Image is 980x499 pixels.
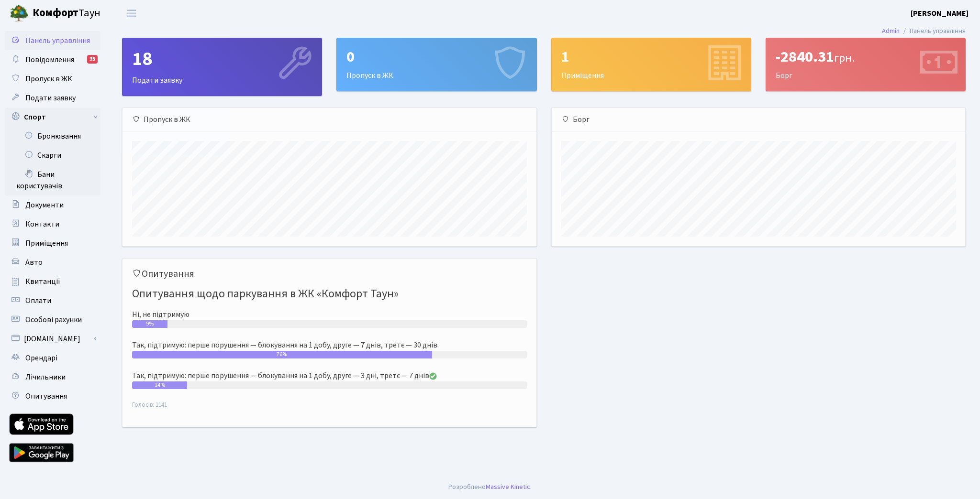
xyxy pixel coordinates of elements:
[5,215,100,234] a: Контакти
[132,320,167,328] div: 9%
[5,127,100,146] a: Бронювання
[25,391,67,401] span: Опитування
[120,5,144,21] button: Переключити навігацію
[132,401,527,417] small: Голосів: 1141
[5,387,100,406] a: Опитування
[5,50,100,69] a: Повідомлення35
[25,295,51,306] span: Оплати
[5,195,100,215] a: Документи
[25,200,64,210] span: Документи
[122,108,536,131] div: Пропуск в ЖК
[5,108,100,127] a: Спорт
[33,5,100,22] span: Таун
[132,339,527,351] div: Так, підтримую: перше порушення — блокування на 1 добу, друге — 7 днів, третє — 30 днів.
[132,351,432,358] div: 76%
[132,283,527,305] h4: Опитування щодо паркування в ЖК «Комфорт Таун»
[882,26,900,36] a: Admin
[5,31,100,50] a: Панель управління
[5,88,100,108] a: Подати заявку
[5,291,100,310] a: Оплати
[448,482,532,492] div: Розроблено .
[132,268,527,280] h5: Опитування
[132,48,312,71] div: 18
[5,146,100,165] a: Скарги
[911,8,969,19] b: [PERSON_NAME]
[25,257,43,268] span: Авто
[25,372,66,382] span: Лічильники
[5,234,100,253] a: Приміщення
[911,8,969,19] a: [PERSON_NAME]
[25,353,57,363] span: Орендарі
[25,35,90,46] span: Панель управління
[5,310,100,329] a: Особові рахунки
[87,55,98,64] div: 35
[33,5,78,21] b: Комфорт
[25,93,76,103] span: Подати заявку
[132,309,527,320] div: Ні, не підтримую
[5,253,100,272] a: Авто
[25,219,59,229] span: Контакти
[551,38,751,91] a: 1Приміщення
[25,276,60,287] span: Квитанції
[900,26,966,36] li: Панель управління
[25,54,74,65] span: Повідомлення
[486,482,530,492] a: Massive Kinetic
[5,165,100,195] a: Бани користувачів
[346,48,526,66] div: 0
[25,315,82,325] span: Особові рахунки
[868,21,980,41] nav: breadcrumb
[132,370,527,381] div: Так, підтримую: перше порушення — блокування на 1 добу, друге — 3 дні, третє — 7 днів
[5,69,100,88] a: Пропуск в ЖК
[5,348,100,368] a: Орендарі
[776,48,956,66] div: -2840.31
[10,4,29,23] img: logo.png
[25,74,72,84] span: Пропуск в ЖК
[25,238,68,249] span: Приміщення
[561,48,741,66] div: 1
[122,38,322,96] a: 18Подати заявку
[132,381,187,389] div: 14%
[5,329,100,348] a: [DOMAIN_NAME]
[834,50,855,66] span: грн.
[5,368,100,387] a: Лічильники
[5,272,100,291] a: Квитанції
[337,38,536,91] div: Пропуск в ЖК
[552,38,751,91] div: Приміщення
[336,38,536,91] a: 0Пропуск в ЖК
[766,38,965,91] div: Борг
[122,38,322,96] div: Подати заявку
[552,108,966,131] div: Борг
